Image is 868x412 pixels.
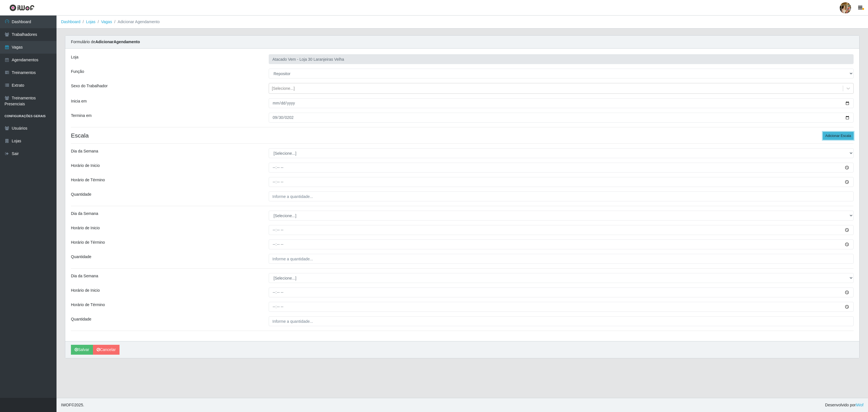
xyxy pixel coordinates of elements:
input: 00:00 [269,287,854,297]
input: 00:00 [269,239,854,249]
label: Quantidade [71,254,91,260]
label: Inicia em [71,98,87,104]
label: Função [71,69,84,75]
span: Desenvolvido por [825,402,863,408]
label: Dia da Semana [71,211,98,217]
strong: Adicionar Agendamento [95,40,140,44]
label: Dia da Semana [71,273,98,279]
label: Quantidade [71,191,91,197]
input: Informe a quantidade... [269,254,854,264]
input: 00:00 [269,163,854,173]
label: Termina em [71,113,92,119]
button: Adicionar Escala [823,132,854,140]
h4: Escala [71,132,854,139]
input: 00:00 [269,302,854,312]
input: 00:00 [269,225,854,235]
nav: breadcrumb [57,16,868,29]
div: Formulário de [65,36,859,49]
a: Lojas [86,19,95,24]
a: Vagas [101,19,112,24]
label: Horário de Término [71,239,105,245]
input: 00/00/0000 [269,98,854,108]
a: iWof [856,403,863,407]
label: Horário de Inicio [71,287,100,293]
label: Quantidade [71,316,91,322]
img: CoreUI Logo [9,4,34,11]
span: IWOF [61,403,71,407]
input: 00/00/0000 [269,113,854,123]
a: Cancelar [93,345,120,355]
a: Dashboard [61,19,81,24]
label: Horário de Inicio [71,163,100,169]
input: Informe a quantidade... [269,191,854,201]
input: 00:00 [269,177,854,187]
label: Horário de Término [71,177,105,183]
label: Horário de Inicio [71,225,100,231]
li: Adicionar Agendamento [112,19,160,25]
label: Horário de Término [71,302,105,308]
div: [Selecione...] [272,86,295,91]
input: Informe a quantidade... [269,316,854,326]
label: Sexo do Trabalhador [71,83,108,89]
label: Dia da Semana [71,148,98,154]
label: Loja [71,54,78,60]
span: © 2025 . [61,402,84,408]
button: Salvar [71,345,93,355]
